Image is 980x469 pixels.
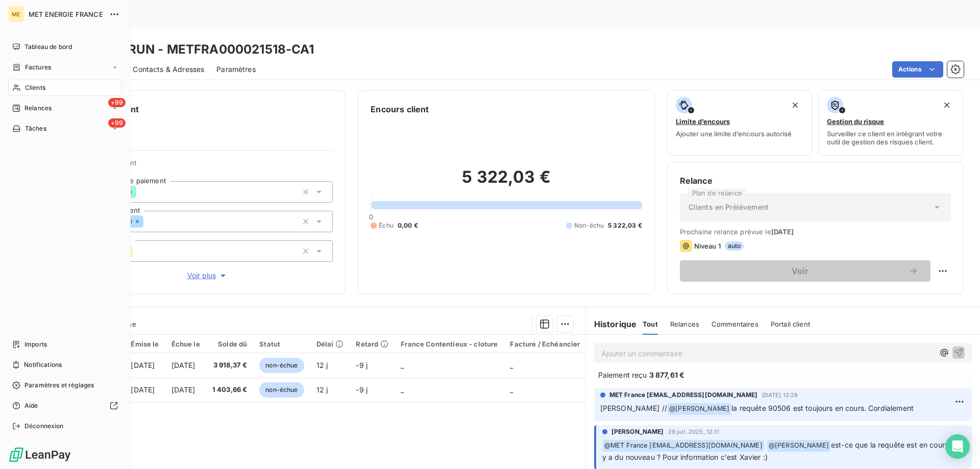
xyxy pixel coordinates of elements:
span: [DATE] [771,228,794,236]
span: +99 [108,118,126,128]
span: _ [510,385,513,394]
input: Ajouter une valeur [143,217,152,226]
div: Facture / Echéancier [510,340,580,348]
span: Notifications [24,360,62,369]
span: +99 [108,98,126,107]
span: 0 [369,213,373,221]
span: Prochaine relance prévue le [680,228,951,236]
span: Voir plus [187,270,228,281]
h3: BOISBRUN - METFRA000021518-CA1 [90,40,314,59]
span: _ [401,385,404,394]
span: _ [401,361,404,369]
span: Tâches [25,124,46,133]
span: Tout [643,320,658,328]
span: Déconnexion [24,422,64,431]
span: _ [510,361,513,369]
div: Délai [316,340,344,348]
span: 12 j [316,385,328,394]
span: 5 322,03 € [608,221,642,230]
span: Aide [24,401,38,410]
span: non-échue [259,358,304,373]
a: Aide [8,398,122,414]
span: Imports [24,340,47,349]
div: Statut [259,340,304,348]
span: [PERSON_NAME] // [600,404,667,412]
span: auto [725,241,744,251]
div: Émise le [131,340,159,348]
h6: Encours client [371,103,429,115]
button: Limite d’encoursAjouter une limite d’encours autorisé [667,90,813,156]
div: Open Intercom Messenger [945,434,970,459]
h6: Informations client [62,103,333,115]
span: Commentaires [712,320,758,328]
span: [DATE] 12:28 [762,392,798,398]
span: Paiement reçu [598,369,647,380]
span: Niveau 1 [694,242,721,250]
span: Voir [692,267,908,275]
div: Retard [356,340,388,348]
span: 3 918,37 € [212,360,248,371]
h2: 5 322,03 € [371,167,642,198]
span: Relances [24,104,52,113]
span: Paramètres [216,64,256,75]
button: Voir plus [82,270,333,281]
div: Échue le [171,340,200,348]
span: Propriétés Client [82,159,333,173]
span: Factures [25,63,51,72]
span: @ [PERSON_NAME] [767,440,830,452]
button: Voir [680,260,930,282]
span: [DATE] [171,385,195,394]
span: est-ce que la requête est en cours ? Il y a du nouveau ? Pour information c'est Xavier :) [602,440,962,461]
div: France Contentieux - cloture [401,340,498,348]
input: Ajouter une valeur [133,246,141,256]
span: Paramètres et réglages [24,381,94,390]
span: Clients en Prélèvement [689,202,769,212]
span: Non-échu [574,221,604,230]
span: -9 j [356,361,367,369]
span: [DATE] [171,361,195,369]
span: @ [PERSON_NAME] [668,403,731,415]
button: Gestion du risqueSurveiller ce client en intégrant votre outil de gestion des risques client. [818,90,964,156]
h6: Historique [586,318,637,330]
img: Logo LeanPay [8,447,71,463]
span: Relances [670,320,699,328]
span: [DATE] [131,361,155,369]
span: Échu [379,221,394,230]
span: Surveiller ce client en intégrant votre outil de gestion des risques client. [827,130,955,146]
span: Limite d’encours [676,117,730,126]
span: 1 403,66 € [212,385,248,395]
span: la requête 90506 est toujours en cours. Cordialement [731,404,914,412]
span: [PERSON_NAME] [611,427,664,436]
span: 0,00 € [398,221,418,230]
span: MET France [EMAIL_ADDRESS][DOMAIN_NAME] [609,390,758,400]
div: Solde dû [212,340,248,348]
span: Clients [25,83,45,92]
span: 29 juil. 2025, 12:11 [668,429,720,435]
span: @ MET France [EMAIL_ADDRESS][DOMAIN_NAME] [603,440,764,452]
span: 12 j [316,361,328,369]
span: Gestion du risque [827,117,884,126]
span: Portail client [771,320,810,328]
span: Tableau de bord [24,42,72,52]
span: 3 877,61 € [649,369,685,380]
span: Ajouter une limite d’encours autorisé [676,130,792,138]
span: non-échue [259,382,304,398]
button: Actions [892,61,943,78]
span: -9 j [356,385,367,394]
h6: Relance [680,175,951,187]
input: Ajouter une valeur [136,187,144,196]
span: Contacts & Adresses [133,64,204,75]
span: [DATE] [131,385,155,394]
